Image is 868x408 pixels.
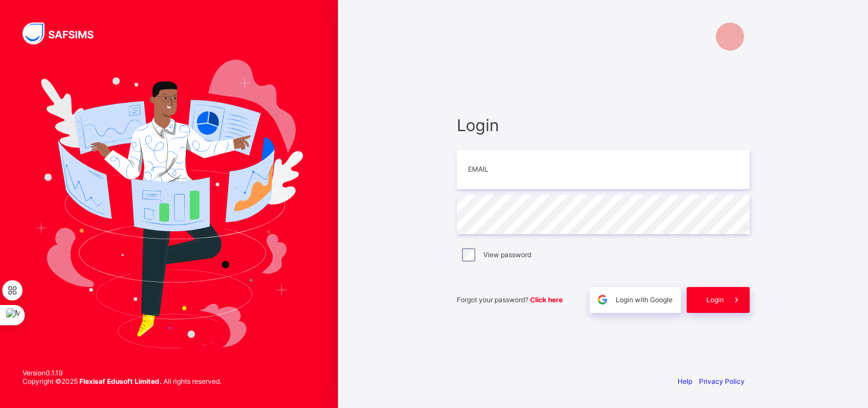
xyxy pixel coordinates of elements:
[483,250,531,259] label: View password
[457,295,563,304] span: Forgot your password?
[530,295,563,304] a: Click here
[79,377,162,385] strong: Flexisaf Edusoft Limited.
[23,377,221,385] span: Copyright © 2025 All rights reserved.
[699,377,745,385] a: Privacy Policy
[678,377,692,385] a: Help
[706,295,724,304] span: Login
[35,60,303,348] img: Hero Image
[616,295,673,304] span: Login with Google
[596,293,609,306] img: google.396cfc9801f0270233282035f929180a.svg
[23,23,107,44] img: SAFSIMS Logo
[23,369,221,377] span: Version 0.1.19
[457,115,750,135] span: Login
